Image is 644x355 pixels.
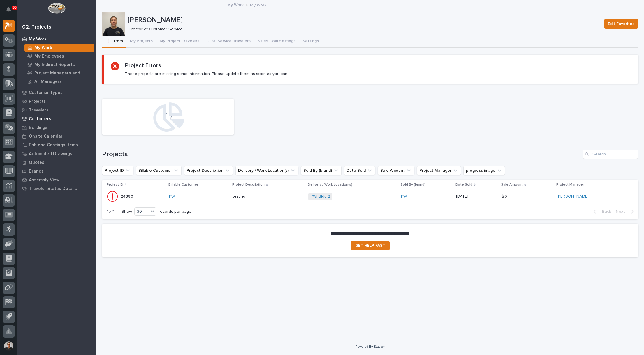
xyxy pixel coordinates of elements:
button: My Projects [126,35,156,48]
button: Settings [299,35,322,48]
a: Onsite Calendar [17,132,96,141]
button: Billable Customer [136,166,182,175]
a: My Work [22,44,96,52]
button: Sales Goal Settings [254,35,299,48]
a: GET HELP FAST [351,241,390,250]
p: Onsite Calendar [29,134,63,139]
button: Project Description [184,166,233,175]
p: 1 of 1 [102,205,119,219]
button: Date Sold [344,166,375,175]
p: Projects [29,99,46,104]
div: 02. Projects [22,24,51,31]
p: Travelers [29,108,49,113]
span: Edit Favorites [608,20,634,27]
p: $ 0 [502,193,508,199]
p: All Managers [34,79,62,84]
p: Assembly View [29,177,59,183]
p: Buildings [29,125,47,130]
a: PWI Bldg 2 [311,194,330,199]
button: users-avatar [3,340,15,352]
p: testing [233,193,247,199]
p: My Employees [34,54,64,59]
button: progress image [463,166,505,175]
p: My Work [250,1,266,8]
p: Project Managers and Engineers [34,71,92,76]
p: records per page [159,209,191,214]
span: Back [599,209,611,214]
a: Customer Types [17,88,96,97]
a: PWI [169,194,176,199]
p: These projects are missing some information. Please update them as soon as you can. [125,71,288,77]
a: Customers [17,114,96,123]
a: Quotes [17,158,96,167]
p: Billable Customer [168,182,198,188]
button: Project Manager [417,166,461,175]
h1: Projects [102,150,580,159]
button: Delivery / Work Location(s) [235,166,298,175]
button: Project ID [102,166,133,175]
p: Show [122,209,132,214]
a: My Work [17,35,96,43]
p: Quotes [29,160,44,165]
a: Projects [17,97,96,106]
button: Edit Favorites [604,19,638,29]
p: Director of Customer Service [128,27,597,32]
a: My Indirect Reports [22,61,96,69]
a: Fab and Coatings Items [17,141,96,149]
p: Sold By (brand) [400,182,425,188]
a: My Employees [22,52,96,60]
a: Traveler Status Details [17,184,96,193]
a: Automated Drawings [17,149,96,158]
p: Brands [29,169,44,174]
p: Sale Amount [501,182,523,188]
p: Automated Drawings [29,151,72,157]
div: Notifications90 [7,7,15,16]
span: GET HELP FAST [355,244,385,248]
p: Delivery / Work Location(s) [308,182,352,188]
p: Project Manager [556,182,584,188]
a: Project Managers and Engineers [22,69,96,77]
button: My Project Travelers [156,35,203,48]
button: Notifications [3,3,15,16]
p: [DATE] [456,194,497,199]
button: ❗ Errors [102,35,126,48]
tr: 2438024380 PWI testingtesting PWI Bldg 2 PWI [DATE]$ 0$ 0 [PERSON_NAME] [102,190,638,203]
p: Project Description [232,182,265,188]
button: Sold By (brand) [301,166,342,175]
button: Sale Amount [378,166,414,175]
p: 90 [13,6,17,10]
p: Date Sold [455,182,472,188]
p: Project ID [107,182,123,188]
a: Brands [17,167,96,175]
p: Customer Types [29,90,63,95]
p: My Work [29,37,47,42]
p: Customers [29,116,51,122]
button: Cust. Service Travelers [203,35,254,48]
input: Search [583,150,638,159]
a: Powered By Stacker [355,345,385,348]
p: My Indirect Reports [34,62,75,68]
p: My Work [34,45,52,51]
p: 24380 [121,193,134,199]
a: All Managers [22,77,96,86]
img: Workspace Logo [48,3,65,14]
p: [PERSON_NAME] [128,16,599,24]
a: My Work [227,1,244,8]
p: Traveler Status Details [29,186,77,191]
a: [PERSON_NAME] [557,194,589,199]
p: Fab and Coatings Items [29,143,78,148]
button: Next [613,209,638,214]
a: Buildings [17,123,96,132]
span: Next [616,209,629,214]
a: PWI [401,194,408,199]
h2: Project Errors [125,62,161,69]
div: 30 [135,209,149,215]
a: Travelers [17,106,96,114]
button: Back [589,209,613,214]
a: Assembly View [17,175,96,184]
